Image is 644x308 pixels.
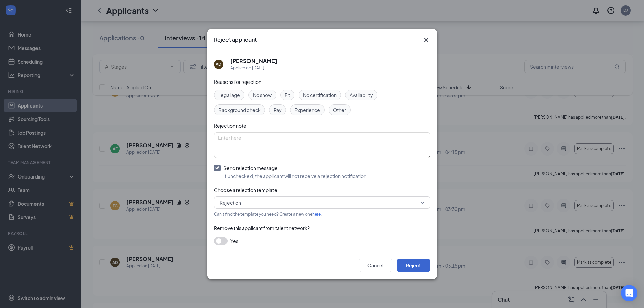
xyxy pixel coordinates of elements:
[216,61,221,67] div: AD
[230,65,277,71] div: Applied on [DATE]
[220,197,241,208] span: Rejection
[214,36,257,43] h3: Reject applicant
[253,91,272,99] span: No show
[422,36,430,44] svg: Cross
[214,79,261,85] span: Reasons for rejection
[214,187,277,193] span: Choose a rejection template
[333,106,346,114] span: Other
[218,91,240,99] span: Legal age
[214,225,310,231] span: Remove this applicant from talent network?
[422,36,430,44] button: Close
[214,123,246,129] span: Rejection note
[273,106,282,114] span: Pay
[350,91,373,99] span: Availability
[230,237,238,245] span: Yes
[230,57,277,65] h5: [PERSON_NAME]
[214,212,322,217] span: Can't find the template you need? Create a new one .
[397,259,430,272] button: Reject
[312,212,321,217] a: here
[294,106,320,114] span: Experience
[359,259,392,272] button: Cancel
[285,91,290,99] span: Fit
[303,91,337,99] span: No certification
[218,106,261,114] span: Background check
[621,285,637,301] div: Open Intercom Messenger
